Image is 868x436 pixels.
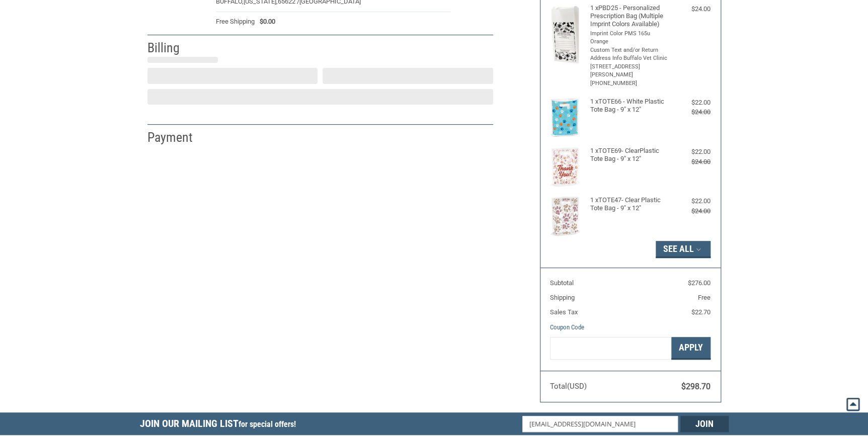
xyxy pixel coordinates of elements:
h4: 1 x TOTE47- Clear Plastic Tote Bag - 9" x 12" [590,196,668,213]
h2: Payment [147,129,206,146]
button: Apply [671,337,711,360]
div: $22.00 [670,196,711,206]
div: $24.00 [670,4,711,14]
h4: 1 x TOTE69- ClearPlastic Tote Bag - 9" x 12" [590,147,668,163]
span: Subtotal [550,279,574,287]
h2: Billing [147,40,206,56]
span: Free [698,294,711,301]
span: for special offers! [239,419,296,429]
span: Shipping [550,294,575,301]
span: Total (USD) [550,382,587,391]
span: Sales Tax [550,308,578,316]
a: Coupon Code [550,323,584,331]
li: Custom Text and/or Return Address Info Buffalo Vet Clinic [STREET_ADDRESS][PERSON_NAME] [PHONE_NU... [590,46,668,88]
input: Join [680,416,729,432]
input: Email [522,416,678,432]
h4: 1 x PBD25 - Personalized Prescription Bag (Multiple Imprint Colors Available) [590,4,668,29]
div: $22.00 [670,98,711,108]
div: $24.00 [670,107,711,117]
span: $298.70 [681,382,711,391]
span: $276.00 [688,279,711,287]
div: $24.00 [670,157,711,167]
div: $22.00 [670,147,711,157]
div: Scroll Back to Top [845,397,860,412]
span: $22.70 [691,308,711,316]
svg: submit [845,397,860,412]
h4: 1 x TOTE66 - White Plastic Tote Bag - 9" x 12" [590,98,668,114]
span: $0.00 [255,17,275,27]
li: Imprint Color PMS 165u Orange [590,30,668,46]
span: Free Shipping [216,17,255,27]
input: Gift Certificate or Coupon Code [550,337,671,360]
div: $24.00 [670,206,711,216]
button: See All [656,241,711,258]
